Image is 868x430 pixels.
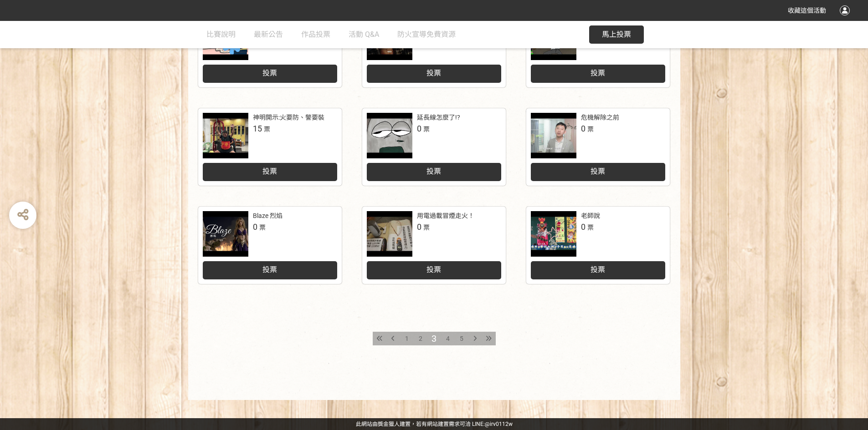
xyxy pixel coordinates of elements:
[206,21,236,48] a: 比賽說明
[198,207,342,284] a: Blaze 烈焰0票投票
[253,222,257,232] span: 0
[253,113,324,122] div: 神明開示:火要防、警要裝
[460,335,463,342] span: 5
[446,335,450,342] span: 4
[602,30,631,39] span: 馬上投票
[591,167,605,176] span: 投票
[206,30,236,39] span: 比賽說明
[423,224,430,231] span: 票
[362,207,506,284] a: 用電過載冒煙走火！0票投票
[526,207,670,284] a: 老師說0票投票
[301,30,330,39] span: 作品投票
[485,421,513,427] a: @irv0112w
[349,21,379,48] a: 活動 Q&A
[417,222,421,232] span: 0
[587,126,594,133] span: 票
[349,30,379,39] span: 活動 Q&A
[254,21,283,48] a: 最新公告
[262,265,277,274] span: 投票
[397,21,456,48] a: 防火宣導免費資源
[417,113,460,122] div: 延長線怎麼了!?
[259,224,266,231] span: 票
[591,69,605,77] span: 投票
[587,224,594,231] span: 票
[362,108,506,186] a: 延長線怎麼了!?0票投票
[405,335,409,342] span: 1
[591,265,605,274] span: 投票
[423,126,430,133] span: 票
[253,124,262,133] span: 15
[264,126,270,133] span: 票
[526,10,670,87] a: 火因雜生0票投票
[589,25,644,44] button: 馬上投票
[431,333,437,344] span: 3
[417,124,421,133] span: 0
[253,211,282,221] div: Blaze 烈焰
[581,113,619,122] div: 危機解除之前
[419,335,422,342] span: 2
[426,265,441,274] span: 投票
[581,222,586,232] span: 0
[397,30,456,39] span: 防火宣導免費資源
[526,108,670,186] a: 危機解除之前0票投票
[301,21,330,48] a: 作品投票
[198,108,342,186] a: 神明開示:火要防、警要裝15票投票
[417,211,474,221] div: 用電過載冒煙走火！
[198,10,342,87] a: 防火做得佳，平安回到家0票投票
[254,30,283,39] span: 最新公告
[581,211,600,221] div: 老師說
[356,421,460,427] a: 此網站由獎金獵人建置，若有網站建置需求
[426,69,441,77] span: 投票
[356,421,513,427] span: 可洽 LINE:
[262,69,277,77] span: 投票
[262,167,277,176] span: 投票
[581,124,586,133] span: 0
[788,7,826,14] span: 收藏這個活動
[426,167,441,176] span: 投票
